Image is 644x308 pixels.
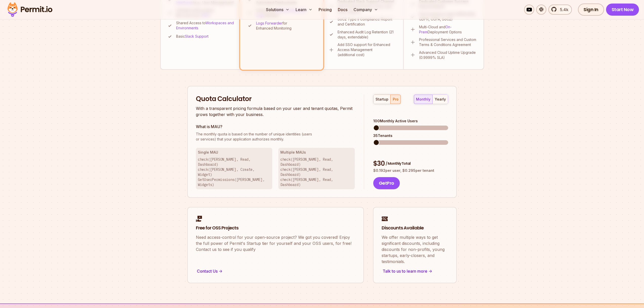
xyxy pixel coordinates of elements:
span: -> [428,268,432,274]
h2: Quota Calculator [196,94,355,104]
p: Enhanced Audit Log Retention (21 days, extendable) [338,30,397,40]
div: Talk to us to learn more [382,268,448,275]
p: Professional Services and Custom Terms & Conditions Agreement [419,37,477,47]
a: 5.4k [548,5,572,15]
button: Learn [294,5,315,15]
h2: Discounts Available [382,225,448,231]
div: Contact Us [196,268,355,275]
span: The monthly quota is based on the number of unique identities (users [196,132,355,137]
button: Company [351,5,380,15]
p: Advanced Cloud Uptime Upgrade (0.9999% SLA) [419,50,477,60]
div: 100 Monthly Active Users [373,119,448,124]
p: With a transparent pricing formula based on your user and tenant quotas, Permit grows together wi... [196,105,355,117]
p: Add SSO support for Enhanced Access Management (additional cost) [338,42,397,57]
button: Solutions [264,5,292,15]
div: yearly [435,97,446,102]
p: We offer multiple ways to get significant discounts, including discounts for non-profits, young s... [382,234,448,265]
a: On-Prem [419,25,452,34]
a: Free for OSS ProjectsNeed access-control for your open-source project? We got you covered! Enjoy ... [187,207,364,283]
a: Discounts AvailableWe offer multiple ways to get significant discounts, including discounts for n... [373,207,457,283]
p: SoC2 Type II Compliance Report and Certification [338,17,397,27]
p: $ 0.192 per user, $ 0.295 per tenant [373,168,448,173]
h3: Single MAU [198,150,270,155]
a: Docs [336,5,349,15]
p: check([PERSON_NAME], Read, Dashboard) check([PERSON_NAME], Create, Widget) GetUserPermissions([PE... [198,157,270,187]
p: for Enhanced Monitoring [256,21,317,31]
h3: What is MAU? [196,124,355,130]
p: Need access-control for your open-source project? We got you covered! Enjoy the full power of Per... [196,234,355,252]
span: -> [219,268,222,274]
div: $ 30 [373,159,448,168]
h2: Free for OSS Projects [196,225,355,231]
p: or services) that your application authorizes monthly. [196,132,355,142]
a: Start Now [606,4,639,16]
button: GetPro [373,177,400,189]
a: Sign In [578,4,604,16]
a: Slack Support [185,34,209,38]
span: / Monthly Total [386,161,410,166]
p: check([PERSON_NAME], Read, Dashboard) check([PERSON_NAME], Read, Dashboard) check([PERSON_NAME], ... [280,157,353,187]
a: Pricing [317,5,334,15]
p: Basic [176,34,209,39]
div: 35 Tenants [373,133,448,138]
span: 5.4k [557,7,568,13]
div: startup [376,97,388,102]
p: Shared Access to [176,20,235,31]
p: Multi-Cloud and Deployment Options [419,25,477,35]
img: Permit logo [5,1,55,18]
h3: Multiple MAUs [280,150,353,155]
a: Logs Forwarder [256,21,282,25]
